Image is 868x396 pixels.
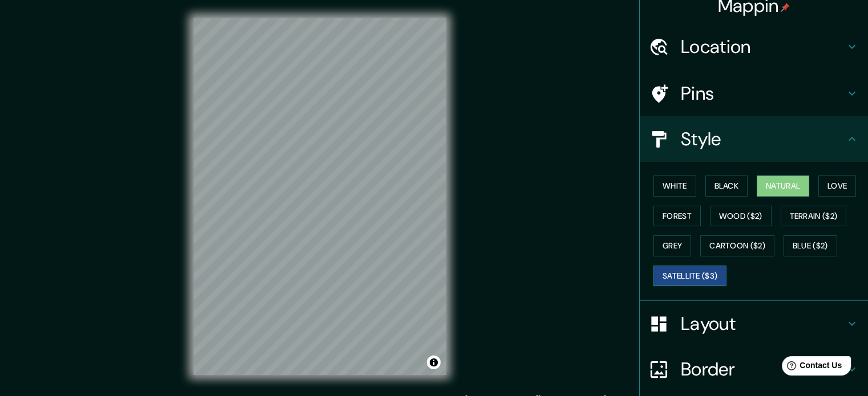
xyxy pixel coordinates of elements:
button: Love [818,175,856,197]
button: Blue ($2) [784,235,837,256]
button: Black [705,175,748,197]
canvas: Map [193,18,446,375]
button: Cartoon ($2) [700,235,774,256]
iframe: Help widget launcher [766,352,855,383]
div: Layout [640,301,868,346]
h4: Location [681,35,845,58]
button: Wood ($2) [710,206,772,227]
button: Satellite ($3) [653,266,726,287]
button: Grey [653,235,691,256]
h4: Style [681,128,845,150]
div: Border [640,346,868,392]
h4: Pins [681,82,845,105]
div: Pins [640,71,868,116]
button: Terrain ($2) [781,206,847,227]
button: Natural [757,175,809,197]
button: White [653,175,696,197]
img: pin-icon.png [781,3,790,12]
button: Toggle attribution [427,356,441,369]
h4: Layout [681,312,845,335]
div: Style [640,116,868,162]
div: Location [640,24,868,70]
button: Forest [653,206,701,227]
h4: Border [681,358,845,381]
